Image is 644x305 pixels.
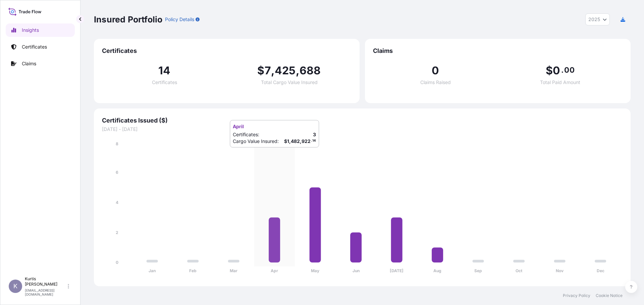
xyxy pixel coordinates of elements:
span: 0 [553,65,560,76]
span: Claims [373,47,623,55]
span: 2025 [588,16,600,23]
span: Certificates [102,47,352,55]
tspan: Sep [474,268,482,273]
a: Cookie Notice [596,293,623,298]
span: . [561,67,563,73]
tspan: Dec [597,268,604,273]
p: Certificates [22,44,47,50]
a: Privacy Policy [563,293,590,298]
tspan: Apr [271,268,278,273]
tspan: Jan [149,268,156,273]
tspan: Aug [433,268,441,273]
p: Insights [22,27,39,33]
p: Insured Portfolio [94,14,162,25]
span: 425 [275,65,296,76]
p: Kurtis [PERSON_NAME] [25,276,66,287]
a: Certificates [6,40,75,54]
a: Insights [6,23,75,37]
button: Year Selector [585,13,610,25]
span: $ [257,65,264,76]
tspan: Feb [189,268,197,273]
tspan: Oct [516,268,523,273]
tspan: 0 [116,260,118,265]
tspan: 2 [116,230,118,235]
tspan: Jun [353,268,360,273]
span: 14 [158,65,170,76]
span: Certificates Issued ($) [102,117,623,125]
p: [EMAIL_ADDRESS][DOMAIN_NAME] [25,288,66,296]
span: Claims Raised [420,80,451,85]
span: [DATE] - [DATE] [102,126,623,133]
span: , [296,65,300,76]
span: 7 [265,65,271,76]
p: Claims [22,60,36,67]
tspan: Mar [230,268,237,273]
span: Total Paid Amount [540,80,580,85]
span: 00 [564,67,574,73]
tspan: [DATE] [390,268,404,273]
p: Policy Details [165,16,194,23]
span: Total Cargo Value Insured [261,80,318,85]
a: Claims [6,57,75,70]
span: 688 [300,65,321,76]
tspan: 4 [116,200,118,205]
tspan: 8 [116,141,118,146]
tspan: May [311,268,320,273]
tspan: 6 [116,170,118,175]
span: K [13,283,17,290]
tspan: Nov [556,268,564,273]
span: $ [546,65,553,76]
span: 0 [432,65,439,76]
span: Certificates [152,80,177,85]
span: , [271,65,275,76]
